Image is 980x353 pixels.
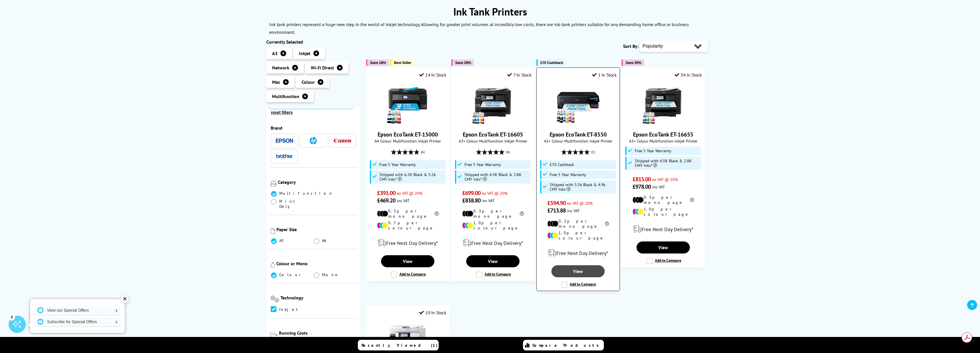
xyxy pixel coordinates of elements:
span: Shipped with 5.5k Black & 4.9k CMY Inks [550,182,614,192]
img: Brother [276,154,293,158]
a: Epson EcoTank ET-8550 [557,120,600,126]
img: Colour or Mono [271,262,275,268]
button: HP [303,137,324,145]
label: Add to Compare [646,258,681,264]
img: Epson EcoTank ET-8550 [557,82,600,125]
label: Add to Compare [476,272,511,278]
a: Recently Viewed (1) [358,340,439,350]
a: Epson EcoTank ET-16655 [633,131,693,138]
a: Epson EcoTank ET-15000 [378,131,438,138]
p: Ink tank printers represent a huge new step in the world of inkjet technology. Allowing for great... [269,22,689,35]
div: 10 In Stock [419,310,446,315]
img: Epson EcoTank ET-16655 [642,82,685,125]
span: £699.00 [462,189,481,197]
li: 1.0p per colour page [462,220,524,231]
span: ex VAT @ 20% [652,177,678,182]
span: £70 Cashback [550,162,574,167]
span: Free 5 Year Warranty [379,162,416,167]
button: Brother [274,152,295,160]
button: Epson [274,137,295,145]
button: Save 29% [451,59,474,66]
div: Paper Size [276,227,356,232]
span: £70 Cashback [540,61,563,65]
div: modal_delivery [454,235,532,251]
span: Free 5 Year Warranty [635,149,671,153]
span: inc VAT [652,184,665,190]
span: Mac [272,79,280,85]
a: Compare Products [523,340,604,350]
span: Multifunction [272,93,299,99]
span: Compare Products [532,343,602,348]
img: Canon [334,139,351,143]
span: inc VAT [482,198,495,203]
img: Epson EcoTank ET-16605 [471,82,514,125]
span: A3+ Colour Multifunction Inkjet Printer [540,138,617,144]
span: inc VAT [567,208,580,213]
span: Inkjet [279,306,300,313]
span: Save 35% [626,61,641,65]
span: A3 [272,50,278,56]
a: Epson EcoTank ET-8550 [550,131,607,138]
span: Save 29% [455,61,471,65]
div: Currently Selected [266,39,360,45]
li: 0.7p per colour page [377,220,439,231]
span: Colour [302,79,315,85]
span: £815.00 [632,175,651,183]
a: View [637,241,690,253]
div: 1 In Stock [592,72,617,78]
span: (6) [421,147,425,157]
span: Print Only [279,199,313,209]
a: Epson EcoTank ET-16605 [471,120,514,126]
span: Free 5 Year Warranty [464,162,501,167]
li: 1.0p per colour page [547,230,609,241]
span: A3+ Colour Multifunction Inkjet Printer [625,138,702,144]
span: Sort By: [623,43,639,49]
div: modal_delivery [625,221,702,237]
span: Colour [279,272,303,277]
span: ex VAT @ 20% [567,200,593,206]
button: Canon [332,137,353,145]
span: £713.88 [547,207,566,214]
div: modal_delivery [369,235,446,251]
img: Epson [276,139,293,143]
span: Wi-Fi Direct [311,65,334,71]
li: 1.0p per colour page [632,206,694,217]
div: 2 [9,314,15,320]
a: View [466,255,520,267]
img: Epson EcoTank ET-15000 [386,82,429,125]
h1: Ink Tank Printers [266,5,714,18]
div: Brand [271,125,356,131]
span: A4 [322,238,327,243]
label: Add to Compare [561,282,596,288]
div: Technology [280,295,356,301]
div: 14 In Stock [419,72,446,78]
img: Category [271,181,276,187]
div: modal_delivery [540,245,617,261]
img: HP [310,137,317,144]
a: Epson EcoTank ET-15000 [386,120,429,126]
span: Save 18% [370,61,386,65]
li: 0.3p per mono page [377,208,439,219]
a: View [551,265,605,277]
span: ex VAT @ 20% [397,190,422,196]
div: 34 In Stock [675,72,702,78]
span: £594.90 [547,199,566,207]
span: A3 [279,238,284,243]
a: Subscribe for Special Offers [34,317,120,326]
span: Multifunction [279,191,333,196]
button: £70 Cashback [536,59,566,66]
span: £978.00 [632,183,651,190]
button: Save 18% [366,59,389,66]
span: Mono [322,272,341,277]
span: Best Seller [394,61,411,65]
button: Save 35% [622,59,644,66]
a: View our Special Offers [34,306,120,315]
span: Shipped with 4.5K Black & 2.8K CMY Inks* [464,172,529,182]
span: (4) [506,147,510,157]
div: ✕ [121,295,129,303]
a: View [381,255,434,267]
div: Category [278,179,356,185]
span: Inkjet [299,50,311,56]
span: inc VAT [397,198,409,203]
span: £838.80 [462,197,481,204]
